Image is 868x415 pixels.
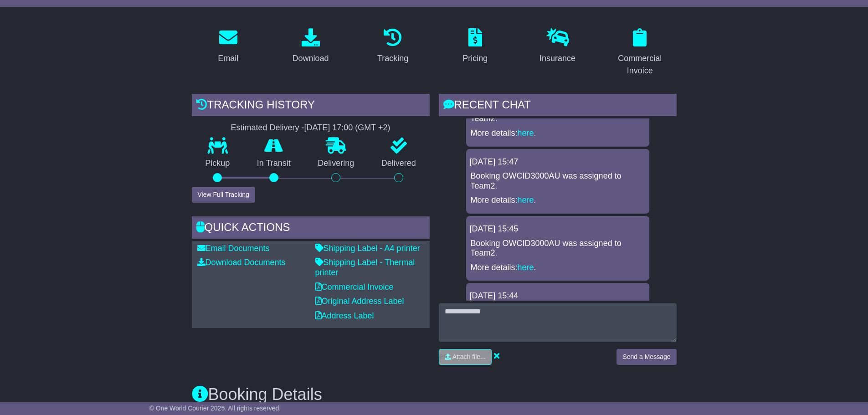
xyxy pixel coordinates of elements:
[457,25,493,68] a: Pricing
[471,171,645,191] p: Booking OWCID3000AU was assigned to Team2.
[218,52,238,65] div: Email
[518,263,534,272] a: here
[192,216,430,241] div: Quick Actions
[315,258,415,277] a: Shipping Label - Thermal printer
[197,244,270,253] a: Email Documents
[471,195,645,205] p: More details: .
[371,25,414,68] a: Tracking
[471,239,645,258] p: Booking OWCID3000AU was assigned to Team2.
[616,349,676,365] button: Send a Message
[377,52,408,65] div: Tracking
[149,405,281,412] span: © One World Courier 2025. All rights reserved.
[539,52,575,65] div: Insurance
[192,187,255,203] button: View Full Tracking
[192,123,430,133] div: Estimated Delivery -
[192,94,430,118] div: Tracking history
[286,25,334,68] a: Download
[315,244,420,253] a: Shipping Label - A4 printer
[518,128,534,138] a: here
[470,291,646,301] div: [DATE] 15:44
[470,224,646,234] div: [DATE] 15:45
[603,25,677,80] a: Commercial Invoice
[534,25,581,68] a: Insurance
[368,159,430,169] p: Delivered
[192,385,677,404] h3: Booking Details
[471,263,645,273] p: More details: .
[471,128,645,138] p: More details: .
[304,159,368,169] p: Delivering
[304,123,390,133] div: [DATE] 17:00 (GMT +2)
[212,25,244,68] a: Email
[518,195,534,205] a: here
[292,52,329,65] div: Download
[315,282,394,292] a: Commercial Invoice
[315,311,374,320] a: Address Label
[609,52,671,77] div: Commercial Invoice
[243,159,304,169] p: In Transit
[462,52,488,65] div: Pricing
[315,297,404,306] a: Original Address Label
[470,157,646,167] div: [DATE] 15:47
[439,94,677,118] div: RECENT CHAT
[197,258,286,267] a: Download Documents
[192,159,244,169] p: Pickup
